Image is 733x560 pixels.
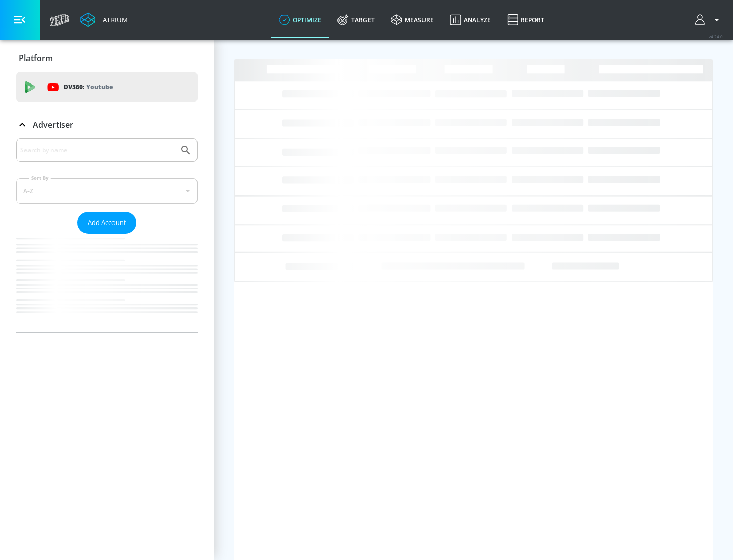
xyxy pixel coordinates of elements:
span: Add Account [88,217,126,229]
a: Analyze [442,2,499,38]
a: Atrium [80,12,128,27]
div: A-Z [16,178,198,204]
div: Atrium [99,15,128,24]
a: Target [329,2,383,38]
label: Sort By [29,175,51,181]
div: Advertiser [16,138,198,332]
button: Add Account [77,212,136,234]
input: Search by name [20,144,175,157]
p: Platform [19,52,53,64]
p: Youtube [86,81,113,92]
a: Report [499,2,552,38]
div: Platform [16,44,198,72]
a: measure [383,2,442,38]
nav: list of Advertiser [16,234,198,332]
a: optimize [271,2,329,38]
div: Advertiser [16,110,198,139]
p: Advertiser [33,119,73,130]
p: DV360: [64,81,113,93]
span: v 4.24.0 [709,34,723,39]
div: DV360: Youtube [16,72,198,102]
